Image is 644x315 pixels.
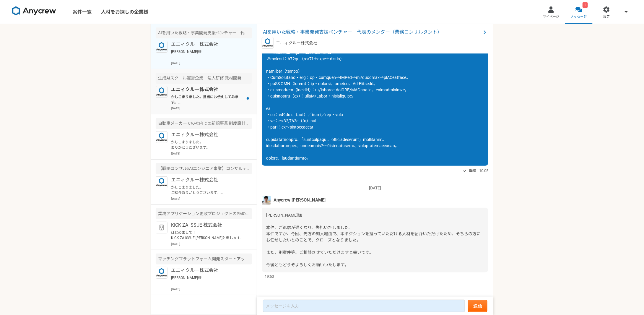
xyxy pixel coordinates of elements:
p: かしこまりました。 ご紹介ありがとうございます。 また別件などもあるかと思いますのでご相談させてください。引き続きよろしくお願い致します。 [171,185,244,195]
p: [DATE] [171,61,252,65]
div: マッチングプラットフォーム開発スタートアップ 人材・BPO領域の新規事業開発 [156,254,252,264]
img: logo_text_blue_01.png [156,267,167,279]
span: AIを用いた戦略・事業開発支援ベンチャー 代表のメンター（業務コンサルタント） [263,29,481,36]
img: logo_text_blue_01.png [156,131,167,143]
img: 8DqYSo04kwAAAAASUVORK5CYII= [12,6,56,16]
span: [PERSON_NAME]様 本件、ご返信が遅くなり、失礼いたしました。 本件ですが、今回、先方の知人経由で、本ポジションを担っていただける人材を紹介いただけたため、そちらの方にお任せしたいとの... [266,213,481,267]
span: マイページ [543,14,559,19]
img: logo_text_blue_01.png [156,41,167,53]
div: 生成AIスクール運営企業 法人研修 教材開発 [156,73,252,84]
div: 1 [583,2,588,8]
img: logo_text_blue_01.png [262,37,274,49]
p: かしこまりました。担当にお伝えしてみます。 少々お待ちくださいませ。 [171,94,244,105]
p: はじめまして！ KICK ZA ISSUE [PERSON_NAME]と申します。 ご経歴を拝見して、ぜひ当社の案件に業務委託として参画いただけないかと思いご連絡いたしました。 詳細は添付の資料... [171,230,244,241]
p: [DATE] [171,287,252,291]
div: 業務アプリケーション更改プロジェクトのPMO募集 [156,208,252,219]
p: [PERSON_NAME]様 お世話になっております。[PERSON_NAME]です。 ご連絡ありがとうございます。結果について、承知いたしました。 こちらこそ、お手数をお掛けし、申し訳ございま... [171,275,244,286]
button: 送信 [468,300,487,312]
img: %E3%83%95%E3%82%9A%E3%83%AD%E3%83%95%E3%82%A3%E3%83%BC%E3%83%AB%E7%94%BB%E5%83%8F%E3%81%AE%E3%82%... [262,196,271,205]
span: メッセージ [571,14,587,19]
p: エニィクルー株式会社 [171,176,244,184]
img: logo_text_blue_01.png [156,86,167,98]
p: エニィクルー株式会社 [171,131,244,138]
p: エニィクルー株式会社 [171,86,244,93]
p: かしこまりました。 ありがとうございます。 [171,139,244,150]
p: エニィクルー株式会社 [171,267,244,274]
span: 10:05 [479,168,488,173]
p: [DATE] [171,151,252,156]
img: default_org_logo-42cde973f59100197ec2c8e796e4974ac8490bb5b08a0eb061ff975e4574aa76.png [156,222,167,233]
p: [DATE] [171,197,252,201]
p: KICK ZA ISSUE 株式会社 [171,222,244,229]
img: logo_text_blue_01.png [156,176,167,188]
p: エニィクルー株式会社 [276,40,317,46]
p: [DATE] [262,185,488,191]
div: AIを用いた戦略・事業開発支援ベンチャー 代表のメンター（業務コンサルタント） [156,27,252,38]
span: 19:50 [265,274,274,279]
p: [PERSON_NAME]様 本件、ご返信が遅くなり、失礼いたしました。 本件ですが、今回、先方の知人経由で、本ポジションを担っていただける人材を紹介いただけたため、そちらの方にお任せしたいとの... [171,49,244,60]
span: Anycrew [PERSON_NAME] [274,197,326,203]
div: 自動車メーカーでの社内での新規事業 制度設計・基盤づくり コンサルティング業務 [156,118,252,129]
p: [DATE] [171,106,252,111]
div: 【戦略コンサル×AIエンジニア事業】コンサルティング統括部長職（COO候補） [156,163,252,174]
p: [DATE] [171,242,252,246]
span: 既読 [469,167,476,174]
p: エニィクルー株式会社 [171,41,244,48]
span: 設定 [603,14,610,19]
